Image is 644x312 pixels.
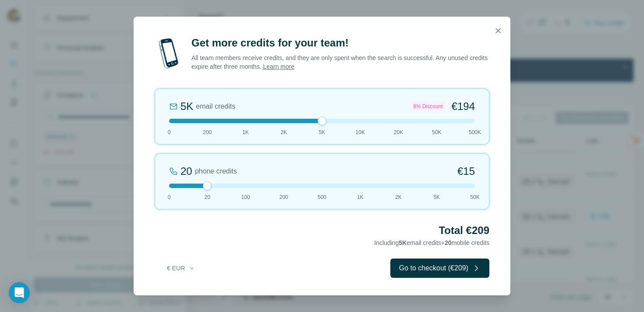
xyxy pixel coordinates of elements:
span: 10K [356,128,365,136]
span: 50K [432,128,441,136]
span: 500K [469,128,481,136]
div: Close Step [422,4,431,12]
span: 20 [445,239,452,246]
span: 2K [395,193,402,201]
span: 5K [433,193,440,201]
span: 50K [470,193,479,201]
div: 8% Discount [410,101,445,112]
div: Upgrade plan for full access to Surfe [156,2,280,21]
div: Open Intercom Messenger [9,282,30,303]
span: 1K [357,193,364,201]
span: 2K [280,128,287,136]
span: 0 [168,193,171,201]
span: 20K [394,128,403,136]
span: 0 [168,128,171,136]
span: €194 [452,99,475,113]
span: 5K [319,128,326,136]
img: mobile-phone [155,36,183,71]
span: 5K [399,239,407,246]
span: 500 [318,193,326,201]
span: Including email credits + mobile credits [374,239,489,246]
span: €15 [457,164,475,178]
span: 200 [203,128,212,136]
span: 1K [242,128,249,136]
span: 100 [241,193,250,201]
button: Go to checkout (€209) [390,259,489,278]
div: 20 [180,164,192,178]
a: Learn more [263,63,294,70]
h2: Total €209 [155,223,489,238]
span: 200 [280,193,288,201]
p: All team members receive credits, and they are only spent when the search is successful. Any unus... [191,53,489,71]
span: email credits [196,101,235,112]
button: € EUR [161,260,202,276]
span: 20 [205,193,210,201]
div: 5K [180,99,193,113]
span: phone credits [195,166,237,177]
